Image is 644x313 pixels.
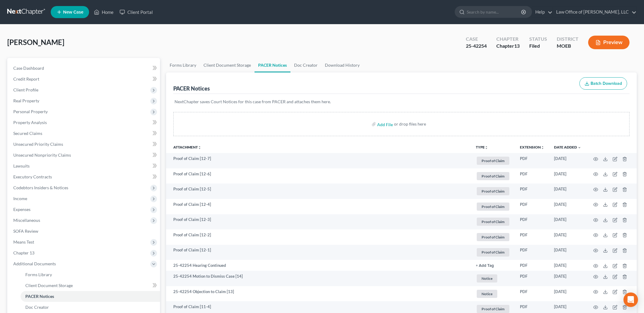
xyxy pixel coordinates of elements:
[166,271,471,286] td: 25-42254 Motion to Dismiss Case [14]
[200,58,255,72] a: Client Document Storage
[496,43,520,50] div: Chapter
[476,232,510,242] a: Proof of Claim
[8,150,160,161] a: Unsecured Nonpriority Claims
[476,247,510,257] a: Proof of Claim
[541,146,544,149] i: unfold_more
[25,294,54,299] span: PACER Notices
[591,81,622,86] span: Batch Download
[477,233,509,241] span: Proof of Claim
[553,7,636,18] a: Law Office of [PERSON_NAME], LLC
[321,58,363,72] a: Download History
[8,63,160,74] a: Case Dashboard
[476,264,494,268] button: + Add Tag
[255,58,290,72] a: PACER Notices
[25,305,49,310] span: Doc Creator
[198,146,201,149] i: unfold_more
[25,272,52,277] span: Forms Library
[13,131,42,136] span: Secured Claims
[91,7,117,18] a: Home
[515,260,549,271] td: PDF
[21,269,160,280] a: Forms Library
[549,184,586,199] td: [DATE]
[549,153,586,168] td: [DATE]
[166,229,471,245] td: Proof of Claim [12-2]
[290,58,321,72] a: Doc Creator
[13,109,48,114] span: Personal Property
[476,145,488,149] button: TYPEunfold_more
[8,117,160,128] a: Property Analysis
[485,146,488,149] i: unfold_more
[515,168,549,184] td: PDF
[117,7,156,18] a: Client Portal
[515,286,549,302] td: PDF
[549,271,586,286] td: [DATE]
[25,283,73,288] span: Client Document Storage
[477,203,509,211] span: Proof of Claim
[578,146,581,149] i: expand_more
[515,153,549,168] td: PDF
[623,292,638,307] div: Open Intercom Messenger
[477,305,509,313] span: Proof of Claim
[476,186,510,196] a: Proof of Claim
[8,139,160,150] a: Unsecured Priority Claims
[477,218,509,226] span: Proof of Claim
[476,202,510,212] a: Proof of Claim
[394,121,426,127] div: or drop files here
[520,145,544,149] a: Extensionunfold_more
[13,207,30,212] span: Expenses
[13,218,40,223] span: Miscellaneous
[166,245,471,260] td: Proof of Claim [12-1]
[13,142,63,147] span: Unsecured Priority Claims
[514,43,520,49] span: 13
[476,289,510,299] a: Notice
[13,228,38,234] span: SOFA Review
[467,6,522,18] input: Search by name...
[166,153,471,168] td: Proof of Claim [12-7]
[8,161,160,171] a: Lawsuits
[554,145,581,149] a: Date Added expand_more
[549,229,586,245] td: [DATE]
[173,145,201,149] a: Attachmentunfold_more
[515,271,549,286] td: PDF
[175,99,628,105] p: NextChapter saves Court Notices for this case from PACER and attaches them here.
[549,260,586,271] td: [DATE]
[13,174,52,179] span: Executory Contracts
[557,43,578,50] div: MOEB
[166,184,471,199] td: Proof of Claim [12-5]
[173,85,210,92] div: PACER Notices
[476,156,510,166] a: Proof of Claim
[13,185,68,190] span: Codebtors Insiders & Notices
[13,239,34,244] span: Means Test
[8,171,160,182] a: Executory Contracts
[13,76,39,81] span: Credit Report
[477,187,509,195] span: Proof of Claim
[13,65,44,71] span: Case Dashboard
[166,260,471,271] td: 25-42254 Hearing Continued
[496,36,520,43] div: Chapter
[466,43,487,50] div: 25-42254
[476,217,510,227] a: Proof of Claim
[529,43,547,50] div: Filed
[476,171,510,181] a: Proof of Claim
[476,263,510,268] a: + Add Tag
[13,87,38,92] span: Client Profile
[529,36,547,43] div: Status
[166,199,471,214] td: Proof of Claim [12-4]
[13,261,56,266] span: Additional Documents
[466,36,487,43] div: Case
[8,226,160,237] a: SOFA Review
[515,214,549,230] td: PDF
[166,58,200,72] a: Forms Library
[21,280,160,291] a: Client Document Storage
[515,184,549,199] td: PDF
[166,168,471,184] td: Proof of Claim [12-6]
[13,163,30,168] span: Lawsuits
[477,172,509,180] span: Proof of Claim
[477,274,497,283] span: Notice
[588,36,630,49] button: Preview
[13,152,71,158] span: Unsecured Nonpriority Claims
[549,286,586,302] td: [DATE]
[515,229,549,245] td: PDF
[515,199,549,214] td: PDF
[13,98,39,103] span: Real Property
